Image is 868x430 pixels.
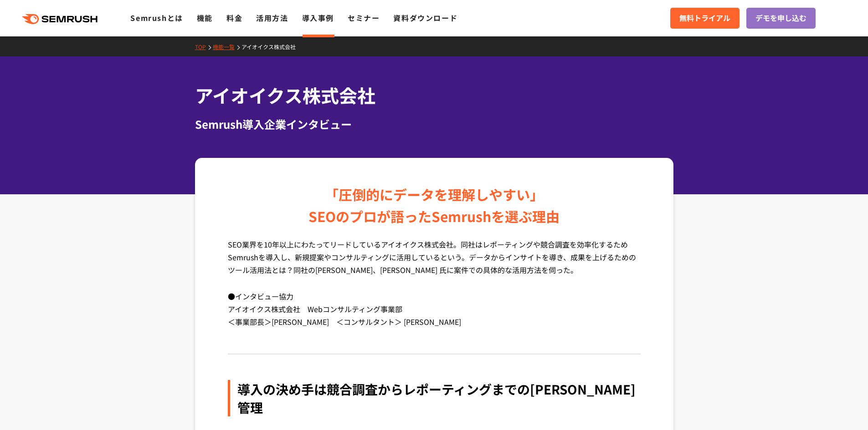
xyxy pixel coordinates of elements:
[228,290,641,342] p: ●インタビュー協力 アイオイクス株式会社 Webコンサルティング事業部 ＜事業部長＞[PERSON_NAME] ＜コンサルタント＞ [PERSON_NAME]
[302,12,334,23] a: 導入事例
[348,12,380,23] a: セミナー
[213,43,241,51] a: 機能一覧
[256,12,288,23] a: 活用方法
[195,116,673,132] div: Semrush導入企業インタビュー
[195,82,673,109] h1: アイオイクス株式会社
[226,12,242,23] a: 料金
[241,43,303,51] a: アイオイクス株式会社
[195,43,213,51] a: TOP
[679,12,730,24] span: 無料トライアル
[670,8,740,29] a: 無料トライアル
[308,183,560,227] div: 「圧倒的にデータを理解しやすい」 SEOのプロが語ったSemrushを選ぶ理由
[228,238,641,290] p: SEO業界を10年以上にわたってリードしているアイオイクス株式会社。同社はレポーティングや競合調査を効率化するためSemrushを導入し、新規提案やコンサルティングに活用しているという。データか...
[393,12,457,23] a: 資料ダウンロード
[130,12,183,23] a: Semrushとは
[228,380,641,416] div: 導入の決め手は競合調査からレポーティングまでの[PERSON_NAME]管理
[197,12,213,23] a: 機能
[755,12,806,24] span: デモを申し込む
[746,8,816,29] a: デモを申し込む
